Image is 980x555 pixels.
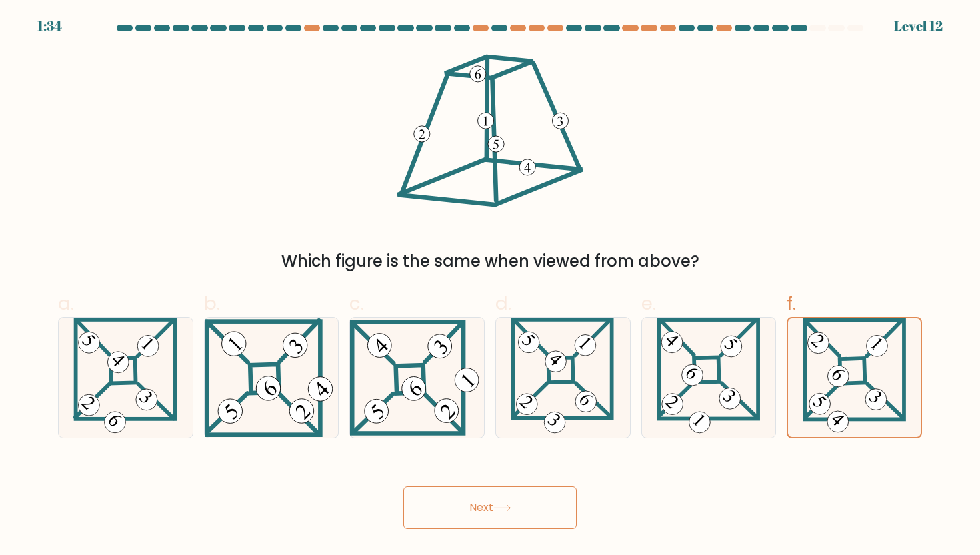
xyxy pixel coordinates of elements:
span: d. [495,290,511,316]
div: Level 12 [894,16,943,36]
div: 1:34 [37,16,62,36]
button: Next [403,486,577,529]
span: e. [641,290,656,316]
span: c. [349,290,364,316]
div: Which figure is the same when viewed from above? [66,249,914,273]
span: f. [787,290,796,316]
span: a. [58,290,74,316]
span: b. [204,290,220,316]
